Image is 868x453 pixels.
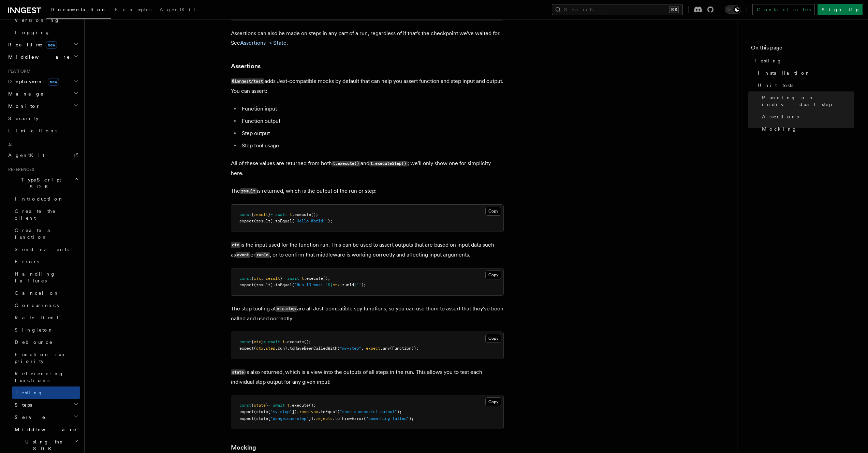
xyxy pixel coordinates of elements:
[366,416,409,421] span: "something failed"
[156,2,200,18] a: AgentKit
[46,2,111,19] a: Documentation
[340,282,354,287] span: .runId
[48,78,59,86] span: new
[762,126,797,132] span: Mocking
[292,219,294,223] span: (
[311,212,318,217] span: ();
[332,161,361,166] code: t.execute()
[309,416,316,421] span: ]).
[231,61,261,71] a: Assertions
[309,403,316,408] span: ();
[337,346,340,351] span: (
[337,409,340,414] span: (
[239,282,254,287] span: expect
[12,193,80,205] a: Introduction
[254,409,270,414] span: (state[
[8,128,57,133] span: Limitations
[356,282,361,287] span: "`
[287,403,290,408] span: t
[12,426,77,433] span: Middleware
[15,339,53,345] span: Debounce
[239,416,254,421] span: expect
[266,276,280,281] span: result
[361,346,364,351] span: ,
[818,4,863,15] a: Sign Up
[5,41,57,48] span: Realtime
[366,346,380,351] span: expect
[758,70,811,76] span: Installation
[5,69,31,74] span: Platform
[276,306,297,312] code: ctx.step
[12,411,80,423] button: Serve
[46,41,57,49] span: new
[266,403,268,408] span: }
[485,397,501,406] button: Copy
[254,219,273,223] span: (result)
[15,303,60,308] span: Concurrency
[301,276,304,281] span: t
[5,142,13,148] span: AI
[5,112,80,125] a: Security
[12,268,80,287] a: Handling failures
[261,339,263,344] span: }
[12,255,80,268] a: Errors
[287,276,299,281] span: await
[5,100,80,112] button: Monitor
[15,196,64,202] span: Introduction
[12,205,80,224] a: Create the client
[240,141,504,150] li: Step tool usage
[263,346,266,351] span: .
[15,17,60,23] span: Versioning
[758,82,793,89] span: Unit tests
[762,94,854,108] span: Running an individual step
[328,219,333,223] span: );
[256,346,263,351] span: ctx
[754,57,782,64] span: Testing
[292,212,311,217] span: .execute
[397,409,402,414] span: );
[15,271,56,283] span: Handling failures
[50,7,107,12] span: Documentation
[282,339,285,344] span: t
[5,54,70,60] span: Middleware
[364,416,366,421] span: (
[240,116,504,126] li: Function output
[316,416,333,421] span: rejects
[12,14,80,26] a: Versioning
[282,276,285,281] span: =
[294,219,328,223] span: "Hello World!"
[231,240,504,260] p: is the input used for the function run. This can be used to assert outputs that are based on inpu...
[485,207,501,216] button: Copy
[294,282,328,287] span: `Run ID was: "
[254,346,256,351] span: (
[12,299,80,311] a: Concurrency
[15,352,66,364] span: Function run priority
[239,212,251,217] span: const
[755,67,854,79] a: Installation
[759,91,854,111] a: Running an individual step
[273,403,285,408] span: await
[292,409,299,414] span: ]).
[285,339,304,344] span: .execute
[239,219,254,223] span: expect
[755,79,854,91] a: Unit tests
[762,113,799,120] span: Assertions
[12,336,80,348] a: Debounce
[231,304,504,323] p: The step tooling at are all Jest-compatible spy functions, so you can use them to assert that the...
[328,282,333,287] span: ${
[5,149,80,161] a: AgentKit
[12,438,74,452] span: Using the SDK
[15,390,43,395] span: Testing
[759,123,854,135] a: Mocking
[292,282,294,287] span: (
[231,369,245,375] code: state
[12,26,80,39] a: Logging
[8,116,39,121] span: Security
[231,76,504,96] p: adds Jest-compatible mocks by default that can help you assert function and step input and output...
[231,29,504,48] p: Assertions can also be made on steps in any part of a run, regardless of if that's the checkpoint...
[254,212,268,217] span: result
[304,339,311,344] span: ();
[15,290,59,296] span: Cancel on
[380,346,390,351] span: .any
[239,276,251,281] span: const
